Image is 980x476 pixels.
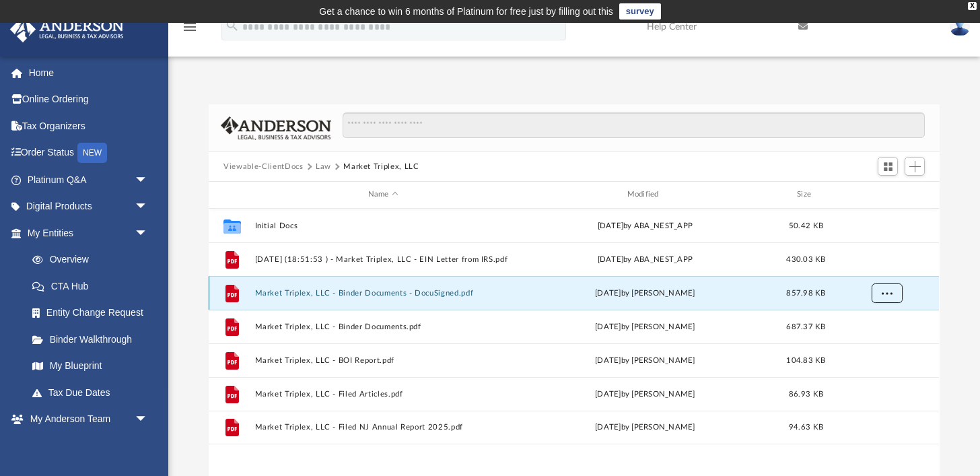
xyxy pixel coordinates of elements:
[19,300,168,327] a: Entity Change Request
[215,189,248,201] div: id
[787,322,826,330] span: 687.37 KB
[319,3,613,20] div: Get a chance to win 6 months of Platinum for free just by filling out this
[223,161,303,173] button: Viewable-ClientDocs
[255,222,512,230] button: Initial Docs
[19,379,168,406] a: Tax Due Dates
[19,326,168,353] a: Binder Walkthrough
[77,143,107,163] div: NEW
[517,219,773,232] div: [DATE] by ABA_NEST_APP
[255,390,512,399] button: Market Triplex, LLC - Filed Articles.pdf
[19,353,162,380] a: My Blueprint
[316,161,331,173] button: Law
[950,17,970,36] img: User Pic
[789,390,823,397] span: 86.93 KB
[182,19,198,35] i: menu
[787,289,826,296] span: 857.98 KB
[9,406,162,433] a: My Anderson Teamarrow_drop_down
[225,18,240,33] i: search
[789,423,823,431] span: 94.63 KB
[9,166,168,193] a: Platinum Q&Aarrow_drop_down
[255,255,512,264] button: [DATE] (18:51:53 ) - Market Triplex, LLC - EIN Letter from IRS.pdf
[135,193,162,221] span: arrow_drop_down
[517,421,773,434] div: [DATE] by [PERSON_NAME]
[9,112,168,139] a: Tax Organizers
[787,255,826,263] span: 430.03 KB
[787,356,826,364] span: 104.83 KB
[9,219,168,246] a: My Entitiesarrow_drop_down
[872,283,903,303] button: More options
[619,3,661,20] a: survey
[517,287,773,299] div: [DATE] by [PERSON_NAME]
[343,112,925,138] input: Search files and folders
[789,222,823,229] span: 50.42 KB
[19,273,168,300] a: CTA Hub
[255,423,512,432] button: Market Triplex, LLC - Filed NJ Annual Report 2025.pdf
[9,193,168,220] a: Digital Productsarrow_drop_down
[182,26,198,35] a: menu
[255,322,512,331] button: Market Triplex, LLC - Binder Documents.pdf
[839,189,934,201] div: id
[517,388,773,400] div: [DATE] by [PERSON_NAME]
[905,157,925,176] button: Add
[19,246,168,273] a: Overview
[517,320,773,333] div: [DATE] by [PERSON_NAME]
[135,166,162,194] span: arrow_drop_down
[9,59,168,86] a: Home
[779,189,833,201] div: Size
[6,16,128,42] img: Anderson Advisors Platinum Portal
[9,86,168,113] a: Online Ordering
[9,139,168,167] a: Order StatusNEW
[135,219,162,247] span: arrow_drop_down
[517,253,773,265] div: [DATE] by ABA_NEST_APP
[254,189,511,201] div: Name
[517,354,773,366] div: [DATE] by [PERSON_NAME]
[255,356,512,365] button: Market Triplex, LLC - BOI Report.pdf
[968,2,977,10] div: close
[343,161,419,173] button: Market Triplex, LLC
[135,406,162,434] span: arrow_drop_down
[878,157,898,176] button: Switch to Grid View
[255,289,512,298] button: Market Triplex, LLC - Binder Documents - DocuSigned.pdf
[517,189,773,201] div: Modified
